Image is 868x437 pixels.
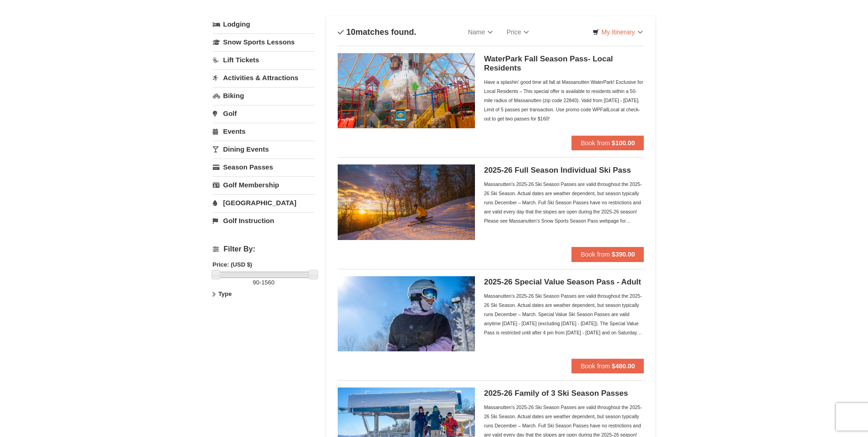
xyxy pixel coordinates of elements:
div: Have a splashin' good time all fall at Massanutten WaterPark! Exclusive for Local Residents – Thi... [484,77,644,123]
a: Dining Events [213,141,315,158]
label: - [213,278,315,287]
span: 1560 [261,279,275,286]
h5: 2025-26 Special Value Season Pass - Adult [484,278,644,287]
a: Snow Sports Lessons [213,33,315,50]
img: 6619937-198-dda1df27.jpg [338,276,475,351]
a: Season Passes [213,158,315,175]
strong: $390.00 [612,251,635,258]
a: Price [500,23,536,41]
a: Lift Tickets [213,51,315,68]
button: Book from $100.00 [571,136,644,150]
a: Golf [213,105,315,122]
button: Book from $480.00 [571,359,644,373]
span: 10 [346,27,356,37]
h5: WaterPark Fall Season Pass- Local Residents [484,55,644,73]
a: Events [213,123,315,140]
img: 6619937-208-2295c65e.jpg [338,164,475,240]
a: [GEOGRAPHIC_DATA] [213,194,315,211]
strong: $480.00 [612,362,635,370]
a: Activities & Attractions [213,69,315,86]
span: Book from [581,251,610,258]
div: Massanutten's 2025-26 Ski Season Passes are valid throughout the 2025-26 Ski Season. Actual dates... [484,291,644,337]
div: Massanutten's 2025-26 Ski Season Passes are valid throughout the 2025-26 Ski Season. Actual dates... [484,180,644,225]
strong: $100.00 [612,139,635,147]
strong: Price: (USD $) [213,261,253,268]
a: My Itinerary [587,25,648,39]
span: 90 [253,279,259,286]
h4: matches found. [338,27,416,37]
img: 6619937-212-8c750e5f.jpg [338,53,475,128]
a: Golf Membership [213,176,315,193]
button: Book from $390.00 [571,247,644,262]
a: Lodging [213,16,315,33]
span: Book from [581,139,610,147]
a: Golf Instruction [213,212,315,229]
strong: Type [218,290,232,297]
h5: 2025-26 Family of 3 Ski Season Passes [484,389,644,398]
span: Book from [581,362,610,370]
a: Biking [213,87,315,104]
h4: Filter By: [213,245,315,253]
a: Name [461,23,500,41]
h5: 2025-26 Full Season Individual Ski Pass [484,166,644,175]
